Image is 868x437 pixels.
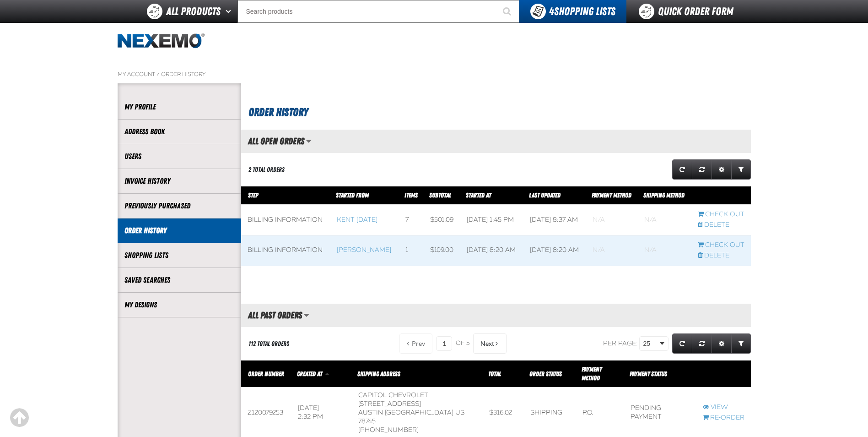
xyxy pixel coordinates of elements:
button: Manage grid views. Current view is All Open Orders [306,133,312,149]
span: 25 [643,339,658,349]
a: Order Status [529,370,562,377]
span: Shipping Address [357,370,400,377]
span: Shopping Lists [549,5,615,18]
span: US [455,409,464,416]
nav: Breadcrumbs [118,71,751,78]
a: Kent [DATE] [337,216,377,224]
td: [DATE] 1:45 PM [460,205,523,235]
a: Order Number [248,370,284,377]
button: Manage grid views. Current view is All Past Orders [303,307,309,323]
td: [DATE] 8:20 AM [523,235,587,266]
div: 112 Total Orders [248,339,289,348]
td: 1 [399,235,424,266]
bdo: 78745 [358,417,376,425]
a: Reset grid action [692,333,712,354]
bdo: [PHONE_NUMBER] [358,426,419,434]
div: 2 Total Orders [248,165,285,174]
span: Started From [336,191,369,199]
a: Delete checkout started from Kent 10.21.2021 [698,221,744,229]
span: Payment Status [630,370,667,377]
a: Refresh grid action [672,333,692,354]
td: 7 [399,205,424,235]
span: [GEOGRAPHIC_DATA] [385,409,453,416]
a: Address Book [124,126,234,137]
h2: All Open Orders [241,136,304,146]
td: [DATE] 8:20 AM [460,235,523,266]
div: Billing Information [248,216,324,224]
a: Invoice History [124,176,234,186]
td: Blank [638,205,691,235]
span: AUSTIN [358,409,383,416]
img: Nexemo logo [118,33,205,49]
a: Home [118,33,205,49]
a: Saved Searches [124,275,234,285]
th: Row actions [696,361,751,388]
a: Shopping Lists [124,250,234,261]
th: Row actions [691,186,751,205]
a: Continue checkout started from Kent 10.21.2021 [698,210,744,219]
button: Next Page [473,333,507,354]
span: [STREET_ADDRESS] [358,400,421,408]
a: View Z120079253 order [703,403,744,412]
a: Expand or Collapse Grid Settings [712,333,732,354]
a: Created At [297,370,323,377]
a: Reset grid action [692,159,712,180]
a: Continue checkout started from Jorge Rocha [698,241,744,250]
a: Total [488,370,501,377]
input: Current page number [436,336,452,351]
h2: All Past Orders [241,310,302,320]
span: of 5 [456,339,469,348]
a: Payment Method [592,191,631,199]
a: Expand or Collapse Grid Filters [731,159,751,180]
div: Billing Information [248,246,324,255]
a: My Designs [124,300,234,310]
a: Delete checkout started from Jorge Rocha [698,251,744,260]
a: Order History [124,225,234,236]
a: Last Updated [529,191,561,199]
a: Refresh grid action [672,159,692,180]
span: Capitol Chevrolet [358,391,428,399]
a: Subtotal [429,191,451,199]
td: $109.00 [424,235,460,266]
span: Per page: [603,339,638,347]
a: My Profile [124,102,234,112]
span: Next Page [480,340,494,347]
span: Created At [297,370,322,377]
div: Scroll to the top [9,408,29,428]
a: Expand or Collapse Grid Settings [712,159,732,180]
td: Blank [586,205,638,235]
a: Re-Order Z120079253 order [703,414,744,422]
a: My Account [118,71,155,78]
a: Expand or Collapse Grid Filters [731,333,751,354]
a: [PERSON_NAME] [337,246,391,254]
span: Step [248,191,258,199]
a: Users [124,151,234,162]
span: Shipping Method [643,191,685,199]
span: Order History [248,106,308,119]
span: Items [404,191,418,199]
a: Previously Purchased [124,201,234,211]
a: Order History [161,71,205,78]
td: [DATE] 8:37 AM [523,205,587,235]
span: / [156,71,160,78]
td: Blank [638,235,691,266]
span: Payment Method [582,366,602,382]
strong: 4 [549,5,554,18]
span: All Products [166,3,221,20]
td: $501.09 [424,205,460,235]
a: Started At [466,191,491,199]
td: Blank [586,235,638,266]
